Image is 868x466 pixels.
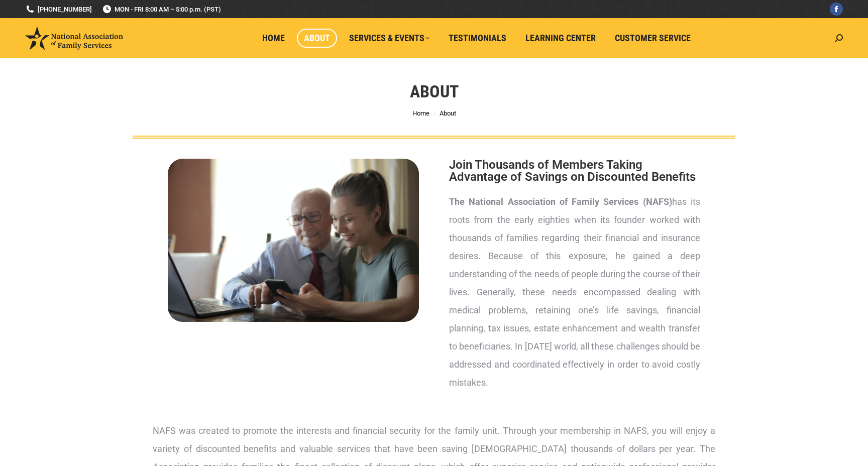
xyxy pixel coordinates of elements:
a: Home [412,109,429,117]
a: About [297,29,337,48]
a: Facebook page opens in new window [830,3,843,16]
span: MON - FRI 8:00 AM – 5:00 p.m. (PST) [102,5,221,14]
span: About [440,109,456,117]
span: Customer Service [615,33,691,44]
img: National Association of Family Services [25,27,123,50]
strong: The National Association of Family Services (NAFS) [449,196,672,207]
a: Home [255,29,292,48]
a: Learning Center [518,29,603,48]
p: has its roots from the early eighties when its founder worked with thousands of families regardin... [449,193,700,392]
span: About [304,33,330,44]
span: Home [262,33,285,44]
h2: Join Thousands of Members Taking Advantage of Savings on Discounted Benefits [449,159,700,183]
span: Testimonials [449,33,506,44]
span: Services & Events [349,33,429,44]
h1: About [410,80,459,102]
span: Learning Center [525,33,596,44]
a: Testimonials [442,29,513,48]
a: [PHONE_NUMBER] [25,5,92,14]
img: About National Association of Family Services [168,159,419,322]
a: Customer Service [608,29,698,48]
